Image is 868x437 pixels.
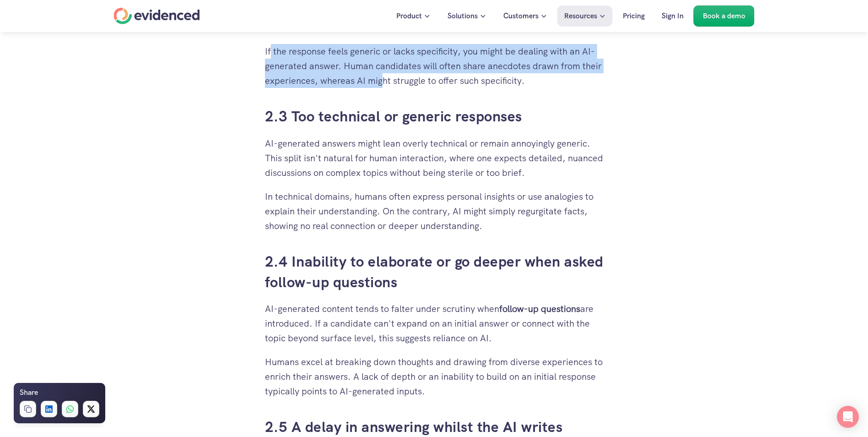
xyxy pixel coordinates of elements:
[503,10,539,22] p: Customers
[20,387,38,399] h6: Share
[564,10,597,22] p: Resources
[499,303,580,315] strong: follow-up questions
[265,189,604,233] p: In technical domains, humans often express personal insights or use analogies to explain their un...
[655,5,690,27] a: Sign In
[662,10,684,22] p: Sign In
[265,252,608,292] a: 2.4 Inability to elaborate or go deeper when asked follow-up questions
[114,8,200,24] a: Home
[265,355,604,399] p: Humans excel at breaking down thoughts and drawing from diverse experiences to enrich their answe...
[623,10,645,22] p: Pricing
[265,136,604,180] p: AI-generated answers might lean overly technical or remain annoyingly generic. This split isn't n...
[703,10,745,22] p: Book a demo
[265,301,604,345] p: AI-generated content tends to falter under scrutiny when are introduced. If a candidate can't exp...
[265,107,522,126] a: 2.3 Too technical or generic responses
[447,10,478,22] p: Solutions
[694,5,755,27] a: Book a demo
[616,5,652,27] a: Pricing
[837,406,859,428] div: Open Intercom Messenger
[396,10,422,22] p: Product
